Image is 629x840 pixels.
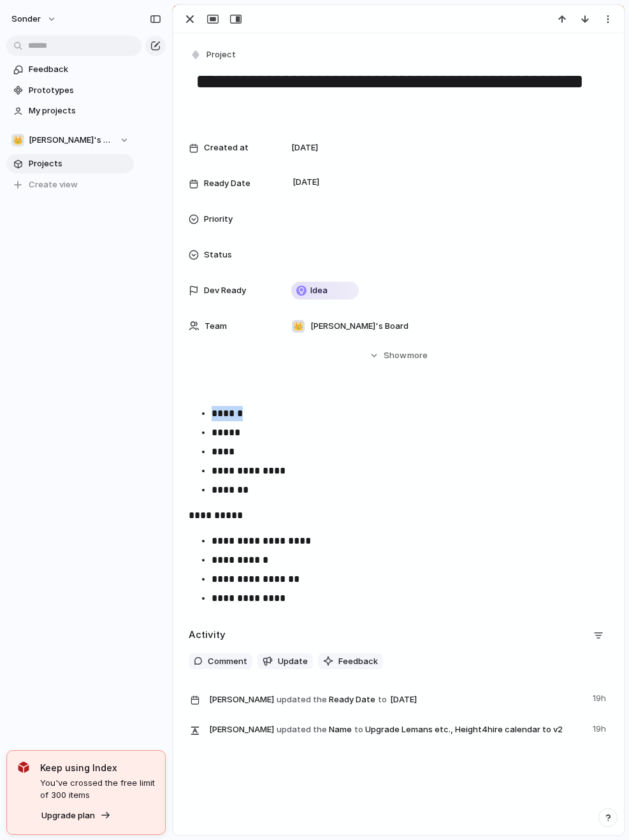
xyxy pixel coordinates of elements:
[204,141,249,154] span: Created at
[11,13,41,25] span: sonder
[6,101,134,120] a: My projects
[292,320,305,333] div: 👑
[40,777,155,802] span: You've crossed the free limit of 300 items
[6,175,134,194] button: Create view
[204,177,250,190] span: Ready Date
[209,690,585,709] span: Ready Date
[6,9,63,29] button: sonder
[593,690,609,705] span: 19h
[29,63,129,76] span: Feedback
[6,60,134,79] a: Feedback
[29,178,78,191] span: Create view
[204,249,232,261] span: Status
[205,320,227,333] span: Team
[29,84,129,97] span: Prototypes
[38,807,115,825] button: Upgrade plan
[257,653,313,670] button: Update
[189,628,226,642] h2: Activity
[189,653,252,670] button: Comment
[318,653,383,670] button: Feedback
[209,723,274,736] span: [PERSON_NAME]
[29,105,129,117] span: My projects
[204,284,246,297] span: Dev Ready
[6,131,134,150] button: 👑[PERSON_NAME]'s Board
[338,655,378,668] span: Feedback
[208,655,247,668] span: Comment
[11,134,24,147] div: 👑
[593,720,609,735] span: 19h
[278,655,308,668] span: Update
[387,692,421,707] span: [DATE]
[41,809,95,822] span: Upgrade plan
[310,284,328,297] span: Idea
[378,693,387,706] span: to
[204,213,233,226] span: Priority
[289,175,323,190] span: [DATE]
[407,349,428,362] span: more
[206,48,236,61] span: Project
[29,157,129,170] span: Projects
[6,154,134,173] a: Projects
[40,761,155,774] span: Keep using Index
[277,693,327,706] span: updated the
[209,693,274,706] span: [PERSON_NAME]
[6,81,134,100] a: Prototypes
[291,141,318,154] span: [DATE]
[354,723,363,736] span: to
[310,320,408,333] span: [PERSON_NAME]'s Board
[277,723,327,736] span: updated the
[189,344,609,367] button: Showmore
[384,349,407,362] span: Show
[29,134,113,147] span: [PERSON_NAME]'s Board
[187,46,240,64] button: Project
[209,720,585,738] span: Name Upgrade Lemans etc., Height4hire calendar to v2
